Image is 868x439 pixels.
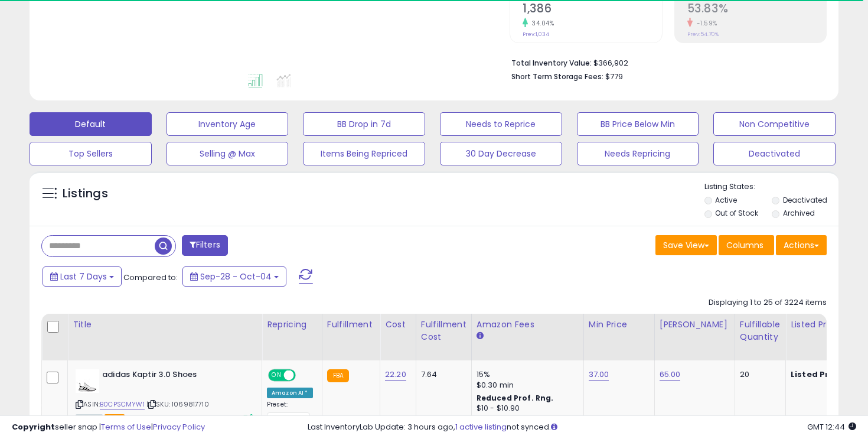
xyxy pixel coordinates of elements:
[182,235,228,256] button: Filters
[294,370,313,381] span: OFF
[528,19,554,28] small: 34.04%
[713,112,836,136] button: Non Competitive
[791,369,844,380] b: Listed Price:
[385,318,411,331] div: Cost
[709,297,827,308] div: Displaying 1 to 25 of 3224 items
[715,208,758,218] label: Out of Stock
[167,142,289,165] button: Selling @ Max
[577,112,699,136] button: BB Price Below Min
[146,399,209,409] span: | SKU: 1069817710
[101,421,151,433] a: Terms of Use
[12,422,205,433] div: seller snap | |
[477,331,484,342] small: Amazon Fees.
[308,422,857,433] div: Last InventoryLab Update: 3 hours ago, not synced.
[12,421,55,433] strong: Copyright
[76,369,99,393] img: 311aUCrPJcL._SL40_.jpg
[704,181,839,193] p: Listing States:
[477,369,575,380] div: 15%
[477,380,575,391] div: $0.30 min
[421,369,462,380] div: 7.64
[102,369,246,383] b: adidas Kaptir 3.0 Shoes
[327,318,375,331] div: Fulfillment
[30,112,152,136] button: Default
[267,401,313,427] div: Preset:
[153,421,205,433] a: Privacy Policy
[123,272,178,283] span: Compared to:
[713,142,836,165] button: Deactivated
[605,71,623,82] span: $779
[511,58,592,68] b: Total Inventory Value:
[167,112,289,136] button: Inventory Age
[60,271,107,282] span: Last 7 Days
[440,142,562,165] button: 30 Day Decrease
[182,266,286,287] button: Sep-28 - Oct-04
[511,71,603,82] b: Short Term Storage Fees:
[523,2,661,18] h2: 1,386
[577,142,699,165] button: Needs Repricing
[589,369,609,381] a: 37.00
[327,369,349,382] small: FBA
[455,421,507,433] a: 1 active listing
[726,239,763,251] span: Columns
[687,31,719,38] small: Prev: 54.70%
[73,318,257,331] div: Title
[687,2,826,18] h2: 53.83%
[43,266,122,287] button: Last 7 Days
[477,318,579,331] div: Amazon Fees
[740,318,781,343] div: Fulfillable Quantity
[776,235,827,255] button: Actions
[267,388,313,398] div: Amazon AI *
[715,195,737,205] label: Active
[807,421,856,433] span: 2025-10-12 12:44 GMT
[589,318,650,331] div: Min Price
[421,318,466,343] div: Fulfillment Cost
[783,195,827,205] label: Deactivated
[719,235,774,255] button: Columns
[511,55,818,69] li: $366,902
[477,404,575,414] div: $10 - $10.90
[740,369,776,380] div: 20
[100,399,145,409] a: B0CPSCMYW1
[303,112,425,136] button: BB Drop in 7d
[660,369,681,381] a: 65.00
[303,142,425,165] button: Items Being Repriced
[440,112,562,136] button: Needs to Reprice
[30,142,152,165] button: Top Sellers
[385,369,406,381] a: 22.20
[783,208,815,218] label: Archived
[655,235,717,255] button: Save View
[200,271,272,282] span: Sep-28 - Oct-04
[523,31,549,38] small: Prev: 1,034
[660,318,730,331] div: [PERSON_NAME]
[269,370,284,381] span: ON
[267,318,317,331] div: Repricing
[76,369,253,423] div: ASIN:
[477,393,554,403] b: Reduced Prof. Rng.
[63,186,108,202] h5: Listings
[693,19,717,28] small: -1.59%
